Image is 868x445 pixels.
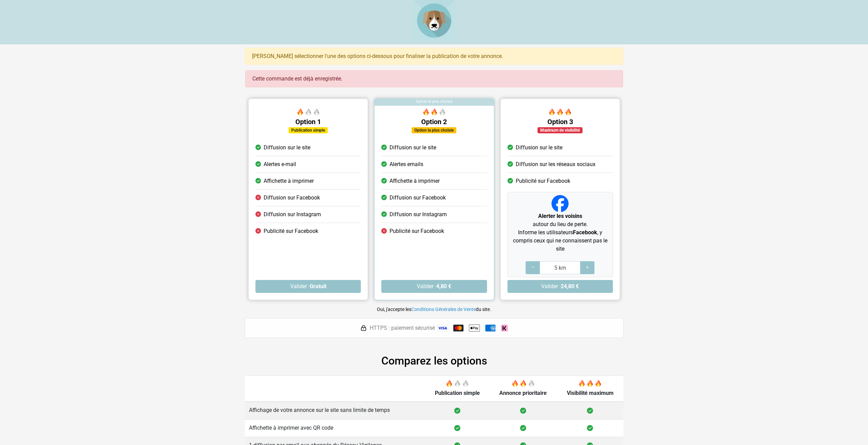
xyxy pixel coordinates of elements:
[389,194,446,202] span: Diffusion sur Facebook
[435,390,480,396] span: Publication simple
[309,283,326,290] strong: Gratuit
[389,144,436,152] span: Diffusion sur le site
[360,325,367,331] img: HTTPS : paiement sécurisé
[507,118,613,126] h5: Option 3
[264,210,321,219] span: Diffusion sur Instagram
[485,325,496,331] img: American Express
[370,324,435,332] span: HTTPS : paiement sécurisé
[438,325,448,331] img: Visa
[412,127,456,133] div: Option la plus choisie
[573,229,597,236] strong: Facebook
[453,325,464,331] img: Mastercard
[507,280,613,293] button: Valider ·24,80 €
[561,283,579,290] strong: 24,80 €
[381,280,487,293] button: Valider ·4,80 €
[245,402,425,419] td: Affichage de votre annonce sur le site sans limite de temps
[264,177,314,185] span: Affichette à imprimer
[264,227,318,235] span: Publicité sur Facebook
[389,227,444,235] span: Publicité sur Facebook
[436,283,451,290] strong: 4,80 €
[264,160,296,168] span: Alertes e-mail
[499,390,547,396] span: Annonce prioritaire
[411,307,476,312] a: Conditions Générales de Vente
[501,325,508,331] img: Klarna
[381,118,487,126] h5: Option 2
[538,127,583,133] div: Maximum de visibilité
[264,144,310,152] span: Diffusion sur le site
[264,194,320,202] span: Diffusion sur Facebook
[551,195,569,212] img: Facebook
[245,48,623,65] div: [PERSON_NAME] sélectionner l'une des options ci-dessous pour finaliser la publication de votre an...
[389,160,423,168] span: Alertes emails
[255,280,361,293] button: Valider ·Gratuit
[374,99,494,106] div: Option la plus choisie
[389,210,447,219] span: Diffusion sur Instagram
[469,323,480,333] img: Apple Pay
[510,228,609,253] p: Informe les utilisateurs , y compris ceux qui ne connaissent pas le site
[567,390,614,396] span: Visibilité maximum
[245,70,623,87] div: Cette commande est déjà enregistrée.
[515,160,595,168] span: Diffusion sur les réseaux sociaux
[377,307,491,312] small: Oui, j'accepte les du site.
[515,144,562,152] span: Diffusion sur le site
[389,177,440,185] span: Affichette à imprimer
[245,354,623,367] h2: Comparez les options
[510,212,609,228] p: autour du lieu de perte.
[289,127,328,133] div: Publication simple
[538,213,582,219] strong: Alerter les voisins
[515,177,570,185] span: Publicité sur Facebook
[255,118,361,126] h5: Option 1
[245,419,425,437] td: Affichette à imprimer avec QR code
